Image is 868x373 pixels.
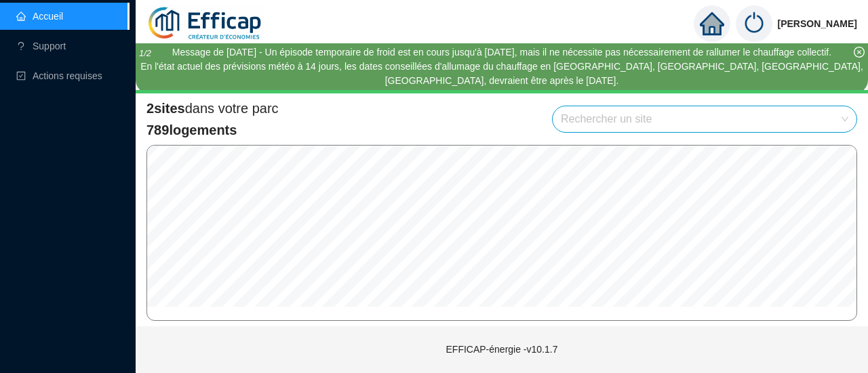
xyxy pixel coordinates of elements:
[146,101,185,116] span: 2 sites
[138,45,866,60] div: Message de [DATE] - Un épisode temporaire de froid est en cours jusqu'à [DATE], mais il ne nécess...
[16,41,66,51] a: questionSupport
[16,11,63,22] a: homeAccueil
[146,120,279,139] span: 789 logements
[146,99,279,118] span: dans votre parc
[736,5,772,42] img: power
[446,344,558,355] span: EFFICAP-énergie - v10.1.7
[139,48,151,58] i: 1 / 2
[33,70,102,81] span: Actions requises
[854,47,865,58] span: close-circle
[778,2,857,45] span: [PERSON_NAME]
[138,60,866,88] div: En l'état actuel des prévisions météo à 14 jours, les dates conseillées d'allumage du chauffage e...
[16,71,26,81] span: check-square
[700,12,724,36] span: home
[147,146,857,307] canvas: Map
